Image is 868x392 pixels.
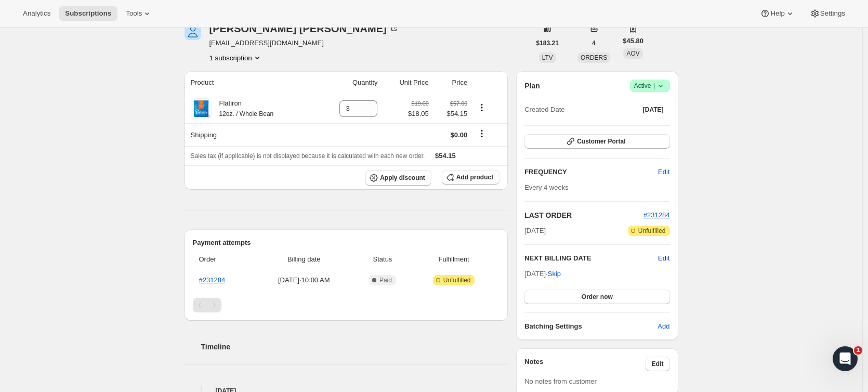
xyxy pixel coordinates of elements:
span: Paid [379,276,392,284]
button: Order now [524,290,669,304]
span: Sarah Haynie [185,23,201,40]
div: [PERSON_NAME] [PERSON_NAME] [209,23,399,34]
h2: Timeline [201,342,508,352]
button: Product actions [474,102,490,113]
span: $54.15 [435,152,456,160]
small: $57.00 [450,100,467,107]
th: Shipping [185,123,318,146]
span: 1 [854,346,862,355]
button: Subscriptions [59,6,117,21]
span: 4 [592,39,596,47]
th: Order [193,248,254,271]
span: $183.21 [536,39,559,47]
button: Settings [804,6,851,21]
span: AOV [626,50,639,57]
h2: Payment attempts [193,238,500,248]
button: Customer Portal [524,134,669,149]
th: Unit Price [380,71,431,94]
span: Sales tax (if applicable) is not displayed because it is calculated with each new order. [191,152,425,160]
button: 4 [586,36,602,50]
a: #231284 [643,211,670,219]
button: Analytics [17,6,57,21]
span: Skip [548,269,561,279]
span: Analytics [23,9,50,18]
a: #231284 [199,276,226,284]
button: Shipping actions [474,128,490,139]
span: No notes from customer [524,377,597,385]
h2: LAST ORDER [524,210,643,220]
span: [DATE] · [524,270,561,278]
span: $18.05 [408,109,429,119]
button: Edit [646,357,670,371]
small: $19.00 [412,100,429,107]
span: LTV [542,54,553,61]
span: Settings [820,9,845,18]
span: Unfulfilled [443,276,471,284]
div: Flatiron [212,98,274,119]
span: Add product [456,173,493,181]
span: Status [357,254,408,265]
h2: FREQUENCY [524,167,658,177]
iframe: Intercom live chat [833,346,858,371]
th: Price [432,71,470,94]
span: Tools [126,9,142,18]
span: [EMAIL_ADDRESS][DOMAIN_NAME] [209,38,399,48]
span: Add [657,321,669,332]
th: Quantity [317,71,380,94]
button: Skip [542,266,567,282]
span: ORDERS [581,54,607,61]
button: Edit [652,164,676,180]
span: Help [770,9,784,18]
span: [DATE] [643,106,664,114]
span: Order now [582,293,613,301]
span: Unfulfilled [638,227,666,235]
button: $183.21 [530,36,565,50]
span: Every 4 weeks [524,184,569,191]
span: $0.00 [451,131,468,139]
span: Subscriptions [65,9,111,18]
nav: Pagination [193,298,500,312]
span: Apply discount [380,174,425,182]
button: #231284 [643,210,670,220]
small: 12oz. / Whole Bean [219,110,274,117]
button: Apply discount [365,170,431,186]
span: Active [634,81,666,91]
h3: Notes [524,357,646,371]
span: Fulfillment [414,254,493,265]
span: Customer Portal [577,137,625,146]
span: | [653,82,655,90]
span: Edit [652,360,664,368]
span: $54.15 [435,109,467,119]
span: [DATE] · 10:00 AM [257,275,351,285]
img: product img [191,98,212,119]
button: Add [651,318,676,335]
button: Add product [442,170,499,185]
h6: Batching Settings [524,321,657,332]
th: Product [185,71,318,94]
h2: NEXT BILLING DATE [524,253,658,264]
button: Help [754,6,801,21]
button: Edit [658,253,669,264]
h2: Plan [524,81,540,91]
button: [DATE] [637,102,670,117]
button: Tools [120,6,159,21]
span: $45.80 [623,36,643,46]
button: Product actions [209,53,262,63]
span: Edit [658,167,669,177]
span: Billing date [257,254,351,265]
span: Created Date [524,104,564,115]
span: [DATE] [524,226,546,236]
